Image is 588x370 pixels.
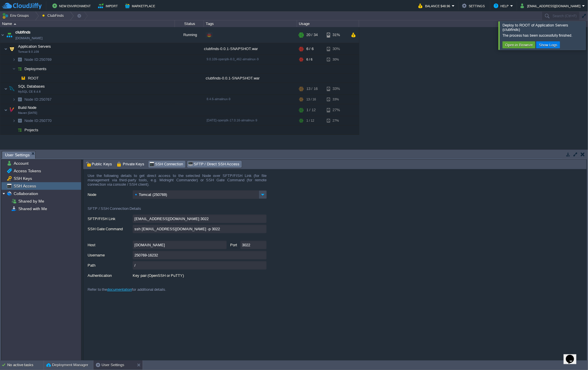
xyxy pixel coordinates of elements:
[188,161,239,167] span: SFTP / Direct SSH Access
[86,161,112,167] span: Public Keys
[7,360,44,370] div: No active tasks
[502,23,568,32] span: Deploy to ROOT of Application Servers (clubfinds)
[207,97,230,101] span: 8.4.6-almalinux-9
[24,57,39,62] span: Node ID:
[204,74,297,83] div: clubfinds-0.0.1-SNAPSHOT.war
[13,176,33,181] span: SSH Keys
[2,12,31,20] button: Env Groups
[15,29,31,35] a: clubfinds
[17,105,37,110] span: Build Node
[228,241,239,248] label: Port
[327,43,346,55] div: 30%
[24,118,52,123] a: Node ID:250770
[16,95,24,104] img: AMDAwAAAACH5BAEAAAAALAAAAAABAAEAAAICRAEAOw==
[18,90,41,93] span: MySQL CE 8.4.6
[88,201,267,215] div: SFTP / SSH Connection Details
[2,2,42,10] img: CloudJiffy
[327,27,346,43] div: 31%
[8,104,16,116] img: AMDAwAAAACH5BAEAAAAALAAAAAABAAEAAAICRAEAOw==
[297,20,359,27] div: Usage
[24,97,52,102] span: 250767
[88,261,132,268] label: Path
[502,33,584,38] div: The process has been successfully finished.
[18,111,37,115] span: Maven [DATE]
[17,199,45,204] a: Shared by Me
[17,44,52,49] span: Application Servers
[88,225,132,232] label: SSH Gate Command
[17,206,48,211] a: Shared with Me
[327,83,346,95] div: 33%
[17,84,46,88] a: SQL DatabasesMySQL CE 8.4.6
[88,215,132,222] label: SFTP/FISH Link
[537,42,559,47] button: Show Logs
[204,20,297,27] div: Tags
[8,43,16,55] img: AMDAwAAAACH5BAEAAAAALAAAAAABAAEAAAICRAEAOw==
[327,104,346,116] div: 27%
[4,83,8,95] img: AMDAwAAAACH5BAEAAAAALAAAAAABAAEAAAICRAEAOw==
[16,116,24,125] img: AMDAwAAAACH5BAEAAAAALAAAAAABAAEAAAICRAEAOw==
[12,116,16,125] img: AMDAwAAAACH5BAEAAAAALAAAAAABAAEAAAICRAEAOw==
[13,168,42,174] a: Access Tokens
[133,271,267,280] div: Key pair (OpenSSH or PuTTY)
[204,43,297,55] div: clubfinds-0.0.1-SNAPSHOT.war
[12,55,16,64] img: AMDAwAAAACH5BAEAAAAALAAAAAABAAEAAAICRAEAOw==
[149,161,183,167] span: SSH Connection
[521,2,582,9] button: [EMAIL_ADDRESS][DOMAIN_NAME]
[42,12,66,20] button: ClubFinds
[88,241,132,248] label: Host
[18,50,39,54] span: Tomcat 9.0.109
[19,74,27,83] img: AMDAwAAAACH5BAEAAAAALAAAAAABAAEAAAICRAEAOw==
[24,128,39,132] a: Projects
[494,2,510,9] button: Help
[24,57,52,62] span: 250769
[306,55,312,64] div: 6 / 6
[98,2,120,9] button: Import
[462,2,486,9] button: Settings
[13,161,29,166] a: Account
[4,104,8,116] img: AMDAwAAAACH5BAEAAAAALAAAAAABAAEAAAICRAEAOw==
[16,55,24,64] img: AMDAwAAAACH5BAEAAAAALAAAAAABAAEAAAICRAEAOw==
[96,362,124,368] button: User Settings
[88,251,132,258] label: Username
[5,151,30,159] span: User Settings
[564,347,582,364] iframe: chat widget
[15,35,42,41] a: [DOMAIN_NAME]
[13,183,37,189] a: SSH Access
[503,42,534,47] button: Open in Browser
[175,27,204,43] div: Running
[12,125,16,134] img: AMDAwAAAACH5BAEAAAAALAAAAAABAAEAAAICRAEAOw==
[13,191,39,196] a: Collaboration
[306,95,316,104] div: 13 / 16
[327,55,346,64] div: 30%
[88,190,132,198] label: Node
[24,97,52,102] a: Node ID:250767
[27,76,40,81] a: ROOT
[88,174,267,190] div: Use the following details to get direct access to the selected Node over SFTP/FISH Link (for file...
[207,118,257,122] span: [DATE]-openjdk-17.0.16-almalinux-9
[88,271,132,279] label: Authentication
[306,83,318,95] div: 13 / 16
[24,66,47,71] a: Deployments
[14,23,16,25] img: AMDAwAAAACH5BAEAAAAALAAAAAABAAEAAAICRAEAOw==
[16,64,24,73] img: AMDAwAAAACH5BAEAAAAALAAAAAABAAEAAAICRAEAOw==
[5,27,13,43] img: AMDAwAAAACH5BAEAAAAALAAAAAABAAEAAAICRAEAOw==
[4,43,8,55] img: AMDAwAAAACH5BAEAAAAALAAAAAABAAEAAAICRAEAOw==
[17,44,52,49] a: Application ServersTomcat 9.0.109
[24,97,39,102] span: Node ID:
[327,95,346,104] div: 33%
[117,161,145,167] span: Private Keys
[306,116,314,125] div: 1 / 12
[0,27,5,43] img: AMDAwAAAACH5BAEAAAAALAAAAAABAAEAAAICRAEAOw==
[24,118,39,123] span: Node ID:
[125,2,157,9] button: Marketplace
[207,57,259,61] span: 9.0.109-openjdk-8.0_462-almalinux-9
[16,125,24,134] img: AMDAwAAAACH5BAEAAAAALAAAAAABAAEAAAICRAEAOw==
